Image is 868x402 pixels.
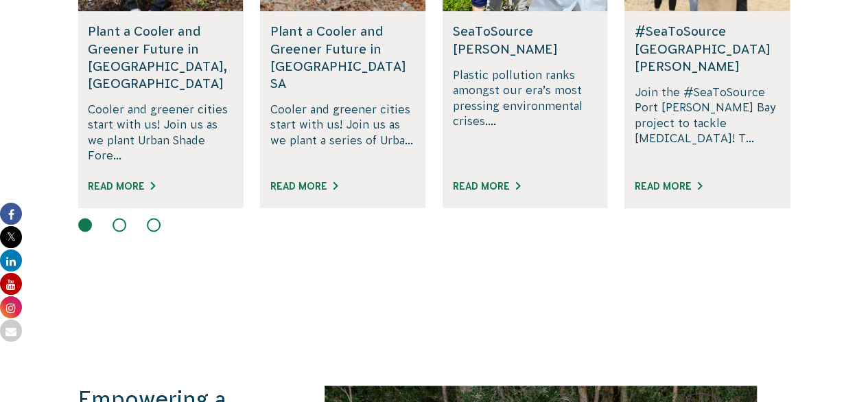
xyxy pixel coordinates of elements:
p: Plastic pollution ranks amongst our era’s most pressing environmental crises.... [453,67,598,164]
h5: SeaToSource [PERSON_NAME] [453,23,598,57]
a: Read More [453,181,520,192]
a: Read More [270,181,338,192]
p: Cooler and greener cities start with us! Join us as we plant a series of Urba... [270,102,415,164]
h5: #SeaToSource [GEOGRAPHIC_DATA][PERSON_NAME] [635,23,779,75]
p: Cooler and greener cities start with us! Join us as we plant Urban Shade Fore... [88,102,233,164]
a: Read More [635,181,702,192]
h5: Plant a Cooler and Greener Future in [GEOGRAPHIC_DATA] SA [270,23,415,92]
a: Read More [88,181,155,192]
p: Join the #SeaToSource Port [PERSON_NAME] Bay project to tackle [MEDICAL_DATA]! T... [635,85,779,164]
h5: Plant a Cooler and Greener Future in [GEOGRAPHIC_DATA], [GEOGRAPHIC_DATA] [88,23,233,92]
